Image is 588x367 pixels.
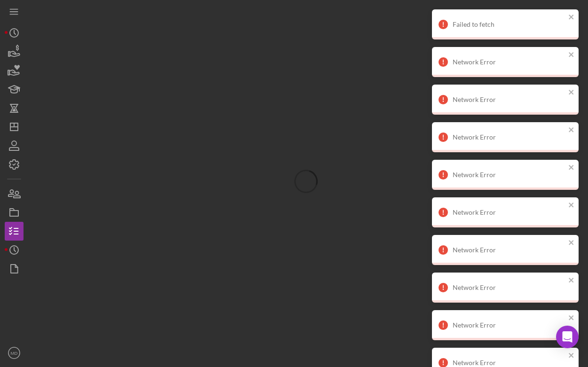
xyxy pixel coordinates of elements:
[568,13,575,22] button: close
[453,133,565,141] div: Network Error
[568,88,575,97] button: close
[453,209,565,216] div: Network Error
[453,359,565,367] div: Network Error
[11,351,18,356] text: MD
[453,284,565,291] div: Network Error
[556,326,579,348] div: Open Intercom Messenger
[453,171,565,179] div: Network Error
[568,201,575,210] button: close
[568,239,575,248] button: close
[453,96,565,103] div: Network Error
[453,246,565,254] div: Network Error
[5,344,24,362] button: MD
[568,351,575,360] button: close
[568,164,575,172] button: close
[568,314,575,323] button: close
[453,321,565,329] div: Network Error
[453,58,565,66] div: Network Error
[568,276,575,285] button: close
[568,51,575,60] button: close
[453,21,565,28] div: Failed to fetch
[568,126,575,135] button: close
